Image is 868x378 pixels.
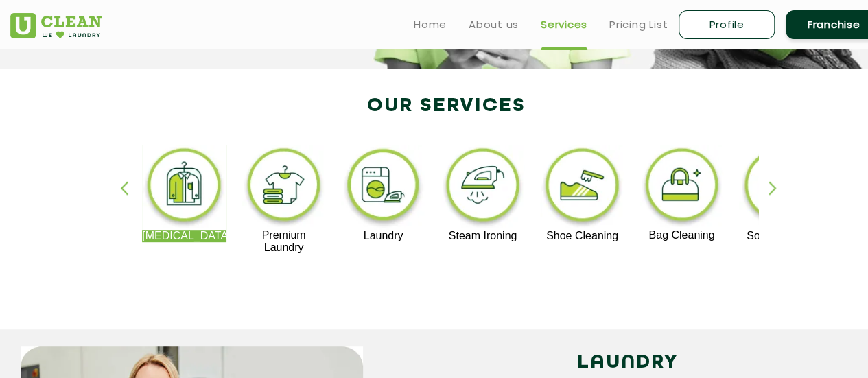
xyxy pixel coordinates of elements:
img: sofa_cleaning_11zon.webp [739,145,823,230]
img: UClean Laundry and Dry Cleaning [10,13,102,38]
a: Home [414,16,447,33]
img: dry_cleaning_11zon.webp [142,145,226,230]
img: bag_cleaning_11zon.webp [640,145,724,229]
a: About us [469,16,519,33]
p: Steam Ironing [441,230,525,242]
p: Premium Laundry [242,229,326,254]
p: Shoe Cleaning [540,230,624,242]
img: shoe_cleaning_11zon.webp [540,145,624,230]
p: [MEDICAL_DATA] [142,230,226,242]
img: laundry_cleaning_11zon.webp [341,145,425,230]
a: Services [541,16,587,33]
a: Profile [679,10,775,39]
img: steam_ironing_11zon.webp [441,145,525,230]
p: Sofa Cleaning [739,230,823,242]
p: Laundry [341,230,425,242]
img: premium_laundry_cleaning_11zon.webp [242,145,326,229]
a: Pricing List [609,16,668,33]
p: Bag Cleaning [640,229,724,241]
